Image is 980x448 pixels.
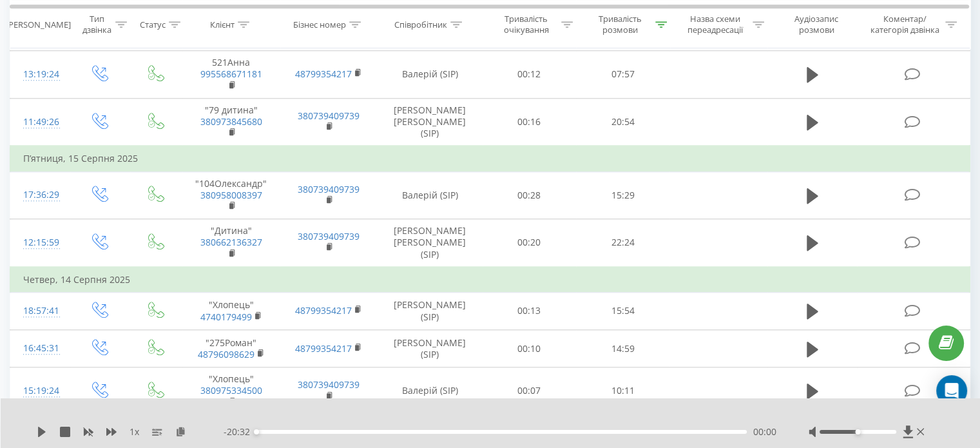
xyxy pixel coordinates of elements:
[10,146,970,171] td: П’ятниця, 15 Серпня 2025
[295,68,352,80] a: 48799354217
[23,298,57,324] div: 18:57:41
[298,183,360,195] a: 380739409739
[576,51,669,99] td: 07:57
[855,429,860,434] div: Accessibility label
[588,14,652,35] div: Тривалість розмови
[182,292,280,329] td: "Хлопець"
[210,19,235,30] div: Клієнт
[483,367,576,415] td: 00:07
[483,51,576,99] td: 00:12
[753,425,776,438] span: 00:00
[867,14,942,35] div: Коментар/категорія дзвінка
[182,98,280,146] td: "79 дитина"
[298,110,360,122] a: 380739409739
[198,348,255,360] a: 48796098629
[483,219,576,267] td: 00:20
[483,98,576,146] td: 00:16
[378,98,483,146] td: [PERSON_NAME] [PERSON_NAME] (SIP)
[200,384,262,396] a: 380975334500
[23,336,57,361] div: 16:45:31
[200,68,262,80] a: 995568671181
[130,425,139,438] span: 1 x
[10,267,970,293] td: Четвер, 14 Серпня 2025
[182,51,280,99] td: 521Анна
[182,219,280,267] td: "Дитина"
[378,330,483,367] td: [PERSON_NAME] (SIP)
[494,14,559,35] div: Тривалість очікування
[483,330,576,367] td: 00:10
[779,14,854,35] div: Аудіозапис розмови
[23,62,57,87] div: 13:19:24
[576,98,669,146] td: 20:54
[378,292,483,329] td: [PERSON_NAME] (SIP)
[254,429,259,434] div: Accessibility label
[23,110,57,135] div: 11:49:26
[293,19,346,30] div: Бізнес номер
[6,19,71,30] div: [PERSON_NAME]
[140,19,166,30] div: Статус
[936,375,967,406] div: Open Intercom Messenger
[576,367,669,415] td: 10:11
[298,378,360,391] a: 380739409739
[182,367,280,415] td: "Хлопець"
[182,330,280,367] td: "275Роман"
[295,342,352,355] a: 48799354217
[378,219,483,267] td: [PERSON_NAME] [PERSON_NAME] (SIP)
[200,115,262,128] a: 380973845680
[182,171,280,219] td: "104Олександр"
[23,182,57,208] div: 17:36:29
[483,171,576,219] td: 00:28
[224,425,256,438] span: - 20:32
[378,171,483,219] td: Валерій (SIP)
[23,378,57,404] div: 15:19:24
[576,171,669,219] td: 15:29
[394,19,447,30] div: Співробітник
[200,189,262,201] a: 380958008397
[200,236,262,248] a: 380662136327
[378,51,483,99] td: Валерій (SIP)
[295,304,352,317] a: 48799354217
[23,230,57,255] div: 12:15:59
[378,367,483,415] td: Валерій (SIP)
[298,230,360,242] a: 380739409739
[576,219,669,267] td: 22:24
[576,330,669,367] td: 14:59
[576,292,669,329] td: 15:54
[483,292,576,329] td: 00:13
[81,14,111,35] div: Тип дзвінка
[200,311,252,323] a: 4740179499
[682,14,749,35] div: Назва схеми переадресації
